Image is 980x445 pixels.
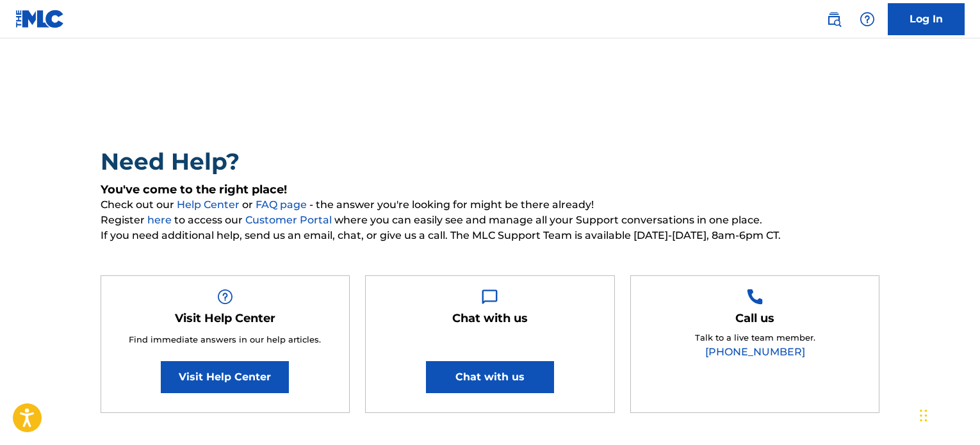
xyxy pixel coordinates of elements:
span: If you need additional help, send us an email, chat, or give us a call. The MLC Support Team is a... [101,228,880,243]
button: Chat with us [426,361,554,393]
p: Talk to a live team member. [695,332,815,344]
div: Help [854,6,880,32]
img: Help Box Image [217,289,233,305]
img: help [860,12,875,27]
a: Public Search [821,6,847,32]
h5: Visit Help Center [175,311,275,326]
span: Find immediate answers in our help articles. [129,334,321,344]
h5: You've come to the right place! [101,182,880,197]
span: Register to access our where you can easily see and manage all your Support conversations in one ... [101,213,880,228]
span: Check out our or - the answer you're looking for might be there already! [101,197,880,213]
h5: Chat with us [452,311,528,326]
h2: Need Help? [101,147,880,176]
a: [PHONE_NUMBER] [705,346,805,358]
a: Log In [888,3,965,35]
a: FAQ page [256,198,309,211]
h5: Call us [735,311,774,326]
img: MLC Logo [15,10,65,28]
a: Customer Portal [245,214,334,226]
img: Help Box Image [747,289,763,305]
a: Visit Help Center [161,361,289,393]
img: Help Box Image [482,289,498,305]
iframe: Chat Widget [916,384,980,445]
a: Help Center [177,198,242,211]
img: search [826,12,842,27]
a: here [147,214,174,226]
div: Widget pro chat [916,384,980,445]
div: Přetáhnout [920,396,927,435]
